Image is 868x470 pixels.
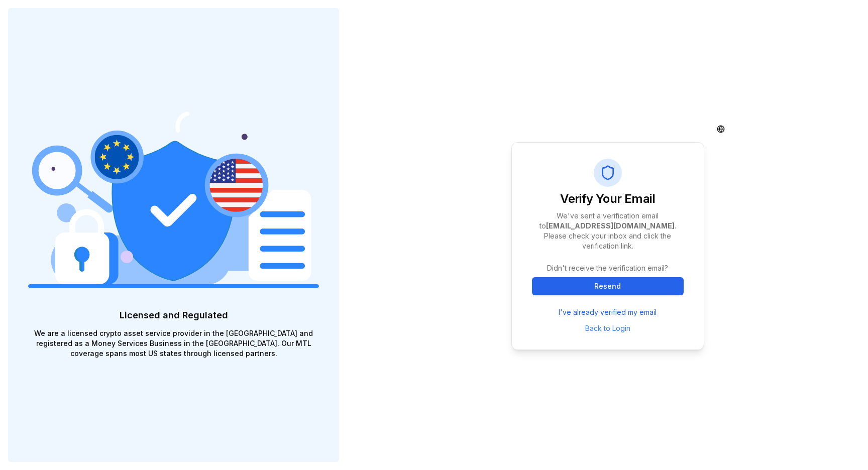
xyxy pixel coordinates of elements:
[532,277,684,295] button: Resend
[28,328,319,359] p: We are a licensed crypto asset service provider in the [GEOGRAPHIC_DATA] and registered as a Mone...
[559,307,657,317] a: I've already verified my email
[585,324,630,332] a: Back to Login
[532,211,684,251] p: We've sent a verification email to . Please check your inbox and click the verification link.
[560,191,655,207] h1: Verify Your Email
[28,308,319,322] p: Licensed and Regulated
[546,221,675,230] b: [EMAIL_ADDRESS][DOMAIN_NAME]
[532,263,684,273] p: Didn't receive the verification email?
